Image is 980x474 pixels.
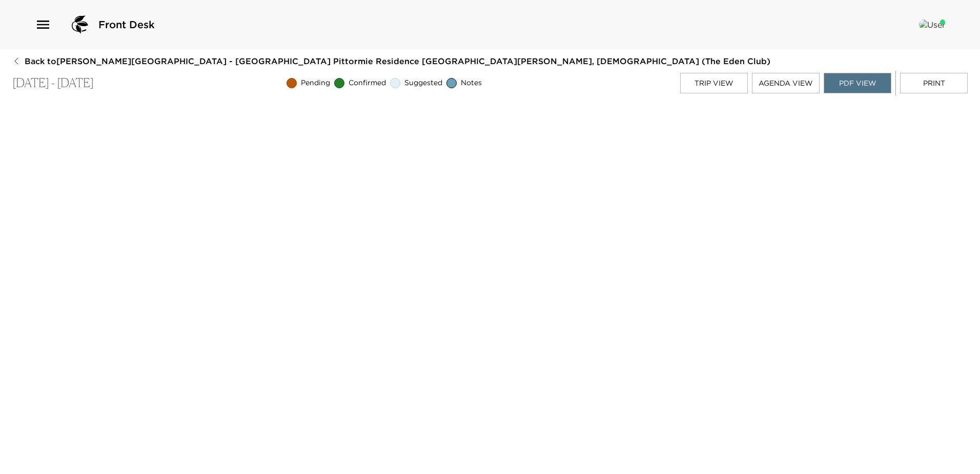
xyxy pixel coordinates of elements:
span: Pending [301,78,330,88]
iframe: Trip PDF [12,100,968,465]
p: [DATE] - [DATE] [12,76,94,91]
button: Agenda View [752,73,820,93]
span: Confirmed [349,78,386,88]
button: PDF View [824,73,891,93]
span: Front Desk [98,17,155,32]
span: Back to [PERSON_NAME][GEOGRAPHIC_DATA] - [GEOGRAPHIC_DATA] Pittormie Residence [GEOGRAPHIC_DATA][... [25,55,770,67]
button: Trip View [680,73,748,93]
button: Back to[PERSON_NAME][GEOGRAPHIC_DATA] - [GEOGRAPHIC_DATA] Pittormie Residence [GEOGRAPHIC_DATA][P... [12,55,770,67]
span: Notes [461,78,482,88]
button: Print [900,73,968,93]
span: Suggested [404,78,442,88]
img: User [919,19,945,30]
img: logo [68,12,92,37]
